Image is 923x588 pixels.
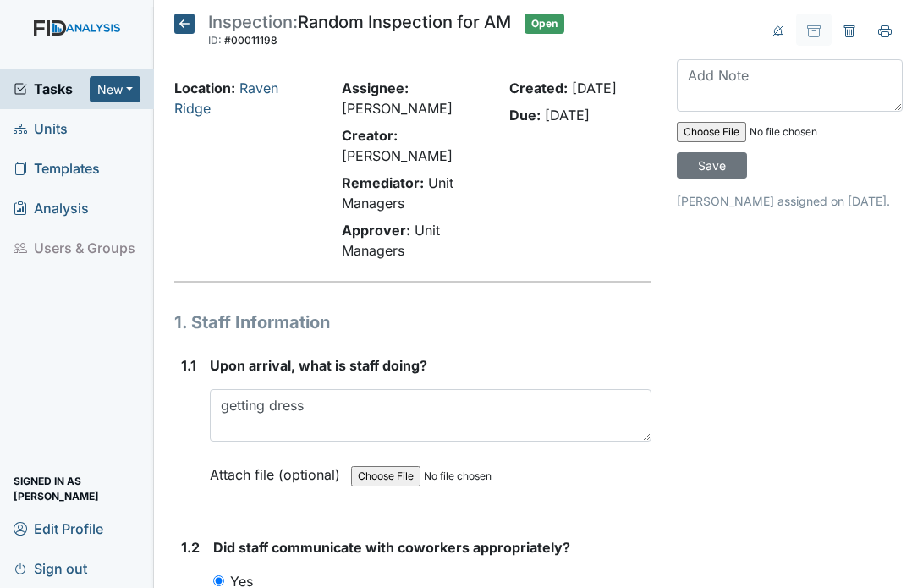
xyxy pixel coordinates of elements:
[14,555,87,581] span: Sign out
[342,127,398,144] strong: Creator:
[181,537,200,558] label: 1.2
[525,14,564,34] span: Open
[572,80,617,96] span: [DATE]
[208,34,222,47] span: ID:
[213,575,224,586] input: Yes
[342,174,424,191] strong: Remediator:
[174,310,651,335] h1: 1. Staff Information
[213,539,570,556] span: Did staff communicate with coworkers appropriately?
[509,80,568,96] strong: Created:
[545,107,590,124] span: [DATE]
[208,14,511,51] div: Random Inspection for AM
[224,34,277,47] span: #00011198
[210,357,427,374] span: Upon arrival, what is staff doing?
[342,222,410,239] strong: Approver:
[210,455,347,485] label: Attach file (optional)
[14,156,100,182] span: Templates
[90,76,140,102] button: New
[14,116,68,142] span: Units
[14,475,140,502] span: Signed in as [PERSON_NAME]
[14,195,89,222] span: Analysis
[677,152,747,179] input: Save
[14,79,90,99] a: Tasks
[181,355,196,376] label: 1.1
[342,100,453,117] span: [PERSON_NAME]
[677,192,903,210] p: [PERSON_NAME] assigned on [DATE].
[342,80,409,96] strong: Assignee:
[174,80,235,96] strong: Location:
[342,147,453,164] span: [PERSON_NAME]
[509,107,541,124] strong: Due:
[208,12,298,32] span: Inspection:
[14,515,103,541] span: Edit Profile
